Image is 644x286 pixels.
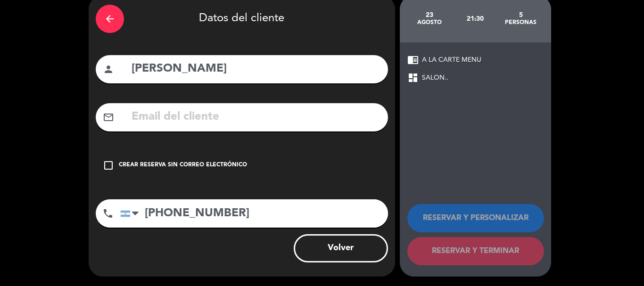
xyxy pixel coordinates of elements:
div: Argentina: +54 [121,200,142,227]
i: phone [102,208,114,219]
i: person [103,64,114,75]
div: 5 [498,11,544,19]
div: personas [498,19,544,26]
input: Número de teléfono... [120,199,388,228]
i: check_box_outline_blank [103,160,114,171]
span: A LA CARTE MENU [422,55,481,65]
div: Crear reserva sin correo electrónico [119,161,247,170]
span: SALON.. [422,73,448,83]
i: arrow_back [104,13,116,25]
button: Volver [294,234,388,262]
div: agosto [407,19,453,26]
span: dashboard [407,72,419,83]
input: Email del cliente [131,107,381,127]
div: Datos del cliente [96,2,388,35]
div: 23 [407,11,453,19]
button: RESERVAR Y TERMINAR [407,237,544,265]
div: 21:30 [452,2,498,35]
input: Nombre del cliente [131,59,381,79]
i: mail_outline [103,112,114,123]
span: chrome_reader_mode [407,54,419,65]
button: RESERVAR Y PERSONALIZAR [407,204,544,232]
